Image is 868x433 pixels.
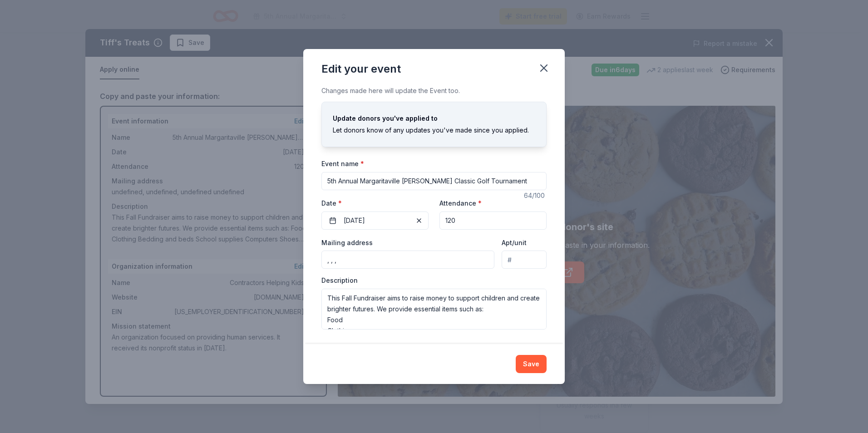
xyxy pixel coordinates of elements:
div: Update donors you've applied to [333,113,535,124]
input: 20 [439,212,547,230]
div: 64 /100 [524,190,547,201]
input: Enter a US address [321,251,494,269]
div: Edit your event [321,62,401,76]
label: Description [321,276,358,285]
div: Changes made here will update the Event too. [321,85,547,96]
input: # [502,251,547,269]
label: Event name [321,159,364,168]
button: [DATE] [321,212,429,230]
div: Let donors know of any updates you've made since you applied. [333,125,535,136]
textarea: This Fall Fundraiser aims to raise money to support children and create brighter futures. We prov... [321,289,547,330]
label: Attendance [439,199,482,208]
button: Save [516,355,547,373]
label: Date [321,199,429,208]
input: Spring Fundraiser [321,172,547,190]
label: Apt/unit [502,238,527,247]
label: Mailing address [321,238,373,247]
